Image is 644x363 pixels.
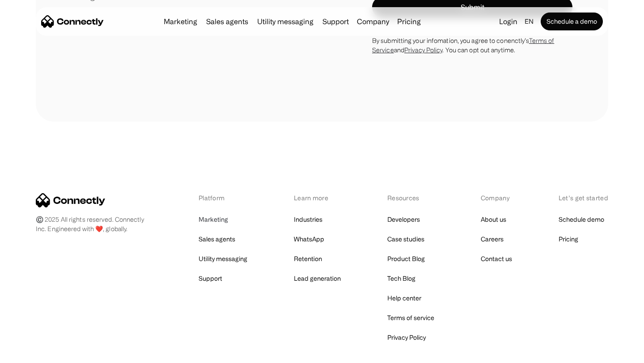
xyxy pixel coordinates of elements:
a: Case studies [387,233,424,245]
a: Lead generation [294,272,341,285]
a: About us [481,213,506,226]
a: Utility messaging [199,253,247,265]
a: Terms of service [387,312,434,324]
div: Company [354,15,392,28]
div: Learn more [294,193,341,203]
div: By submitting your infomation, you agree to conenctly’s and . You can opt out anytime. [372,36,572,55]
a: Schedule a demo [541,13,603,30]
a: Developers [387,213,420,226]
a: Login [496,15,521,28]
a: Pricing [559,233,578,245]
div: en [525,15,534,28]
a: Utility messaging [254,18,317,25]
div: en [521,15,539,28]
a: Marketing [160,18,201,25]
a: Marketing [199,213,228,226]
a: Industries [294,213,322,226]
a: Sales agents [199,233,235,245]
div: Platform [199,193,247,203]
a: WhatsApp [294,233,324,245]
a: Help center [387,292,421,304]
a: Privacy Policy [404,46,442,53]
a: Contact us [481,253,512,265]
a: Retention [294,253,322,265]
div: Resources [387,193,434,203]
ul: Language list [18,347,54,360]
a: Sales agents [203,18,252,25]
a: Support [199,272,222,285]
a: home [41,15,104,28]
a: Privacy Policy [387,331,426,344]
a: Product Blog [387,253,425,265]
div: Company [357,15,389,28]
a: Pricing [394,18,424,25]
div: Let’s get started [559,193,608,203]
div: Company [481,193,512,203]
a: Support [319,18,352,25]
aside: Language selected: English [9,346,54,360]
a: Schedule demo [559,213,604,226]
a: Tech Blog [387,272,415,285]
a: Careers [481,233,504,245]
